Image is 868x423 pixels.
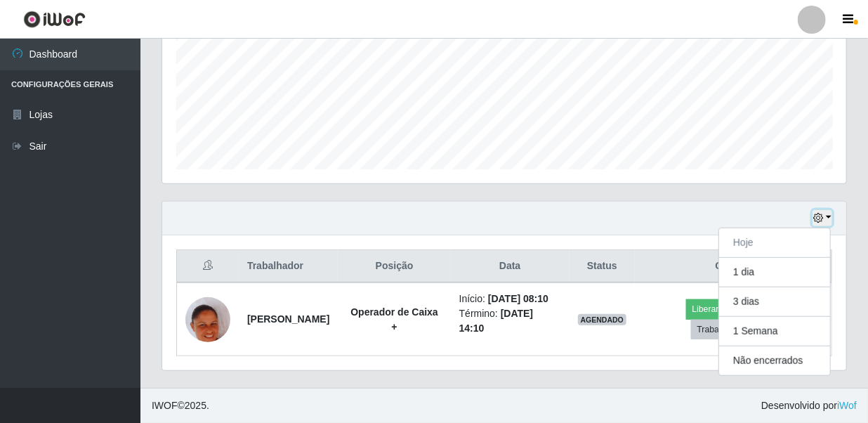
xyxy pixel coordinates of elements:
img: 1639421974212.jpeg [185,280,230,360]
span: IWOF [152,400,178,411]
time: [DATE] 08:10 [488,293,548,304]
button: 1 Semana [719,317,830,346]
th: Status [570,250,636,283]
span: Desenvolvido por [761,398,857,413]
li: Início: [459,292,561,306]
button: Hoje [719,228,830,258]
li: Término: [459,306,561,336]
th: Opções [635,250,831,283]
button: Liberar para Trabalho [686,299,781,319]
button: 1 dia [719,258,830,287]
button: 3 dias [719,287,830,317]
img: CoreUI Logo [23,11,86,28]
strong: Operador de Caixa + [350,306,438,332]
th: Data [451,250,570,283]
span: AGENDADO [578,314,627,325]
th: Posição [338,250,450,283]
a: iWof [837,400,857,411]
button: Não encerrados [719,346,830,375]
strong: [PERSON_NAME] [247,313,329,325]
button: Trabalhador Faltou [691,320,776,339]
span: © 2025 . [152,398,209,413]
th: Trabalhador [239,250,338,283]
